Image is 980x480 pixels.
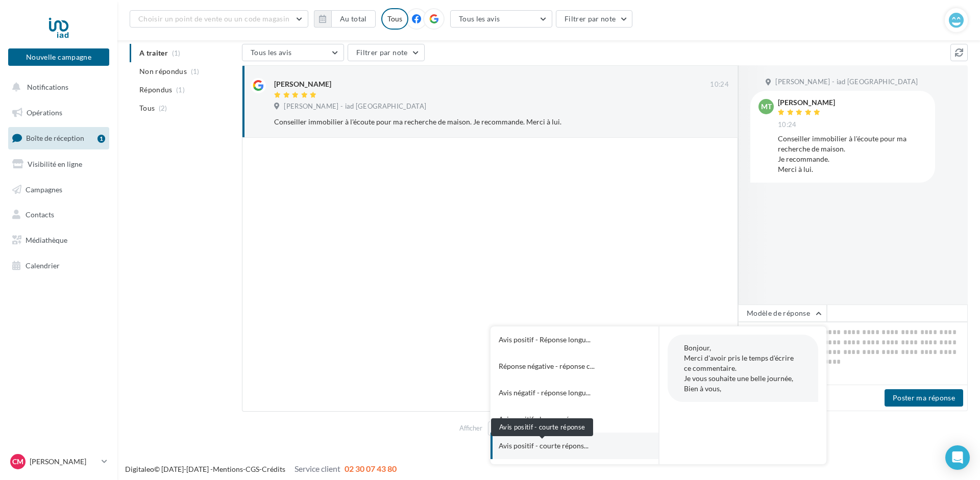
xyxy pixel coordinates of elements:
a: Crédits [262,465,285,473]
div: Tous [381,8,408,30]
button: Tous les avis [242,44,344,61]
button: Filtrer par note [556,10,633,28]
span: 02 30 07 43 80 [345,464,397,473]
span: Non répondus [139,66,187,77]
div: [PERSON_NAME] [778,99,835,106]
span: [PERSON_NAME] - iad [GEOGRAPHIC_DATA] [284,102,426,111]
span: Tous les avis [251,48,292,57]
button: Filtrer par note [348,44,425,61]
span: Visibilité en ligne [28,160,82,168]
button: Avis négatif - réponse longu... [491,380,630,406]
a: Mentions [213,465,243,473]
a: Médiathèque [6,230,111,251]
span: (1) [191,67,200,75]
span: Médiathèque [26,236,67,244]
span: Avis négatif - réponse longu... [499,388,591,398]
span: Service client [295,464,340,473]
span: Afficher [459,423,482,433]
a: Boîte de réception1 [6,127,111,149]
span: Notifications [27,83,68,91]
a: CM [PERSON_NAME] [8,452,109,471]
a: Contacts [6,204,111,225]
span: Avis positif - Réponse longu... [499,335,591,345]
span: Avis positif - courte répons... [499,441,589,451]
button: Avis positif - longue répons... [491,406,630,433]
span: CM [12,457,23,467]
a: CGS [246,465,259,473]
button: Avis positif - Réponse longu... [491,326,630,353]
span: Contacts [26,210,54,219]
div: Open Intercom Messenger [945,445,970,470]
span: 10:24 [710,80,729,89]
p: [PERSON_NAME] [30,457,97,467]
button: Choisir un point de vente ou un code magasin [130,10,308,28]
button: Avis positif - courte répons... [491,433,630,459]
button: Tous les avis [450,10,552,28]
a: Visibilité en ligne [6,154,111,175]
span: Réponse négative - réponse c... [499,361,595,371]
span: 10:24 [778,120,797,130]
button: Au total [314,10,376,28]
button: Poster ma réponse [885,389,963,407]
a: Opérations [6,102,111,123]
div: Conseiller immobilier à l'écoute pour ma recherche de maison. Je recommande. Merci à lui. [274,117,663,127]
div: [PERSON_NAME] [274,79,331,89]
div: Conseiller immobilier à l'écoute pour ma recherche de maison. Je recommande. Merci à lui. [778,134,927,174]
button: Réponse négative - réponse c... [491,353,630,380]
span: (2) [159,104,167,112]
span: Opérations [27,108,62,117]
span: Calendrier [26,261,60,270]
button: Notifications [6,77,107,98]
span: Choisir un point de vente ou un code magasin [138,14,289,23]
div: Avis positif - courte réponse [491,418,593,436]
button: 10 [488,421,514,436]
span: © [DATE]-[DATE] - - - [125,465,397,473]
span: [PERSON_NAME] - iad [GEOGRAPHIC_DATA] [775,78,918,87]
button: Nouvelle campagne [8,48,109,66]
button: Modèle de réponse [738,305,827,322]
div: 1 [97,135,105,143]
span: Tous les avis [459,14,500,23]
span: Tous [139,103,155,113]
span: mT [761,102,772,112]
span: (1) [176,86,185,94]
span: Répondus [139,85,173,95]
a: Calendrier [6,255,111,276]
span: Avis positif - longue répons... [499,414,589,424]
span: Campagnes [26,185,62,193]
a: Digitaleo [125,465,154,473]
button: Au total [331,10,376,28]
a: Campagnes [6,179,111,200]
span: Boîte de réception [26,134,84,142]
span: Bonjour, Merci d'avoir pris le temps d'écrire ce commentaire. Je vous souhaite une belle journée,... [684,343,794,393]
